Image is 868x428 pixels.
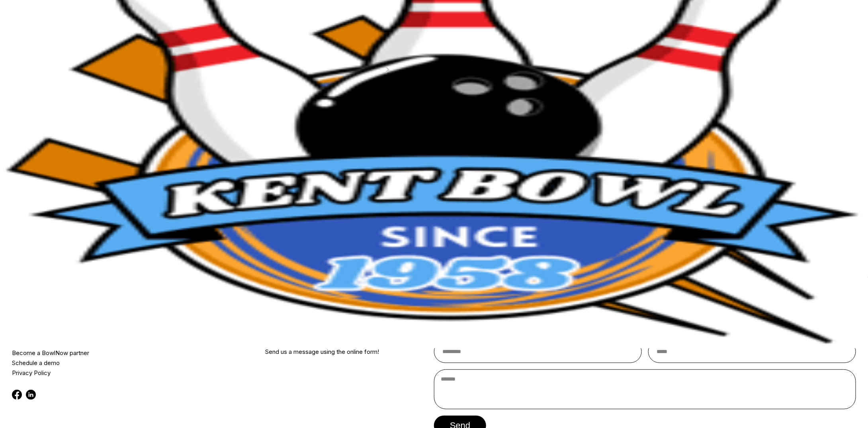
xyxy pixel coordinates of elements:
button: Next Month [381,63,394,76]
a: Become a BowlNow partner [12,348,223,358]
a: Privacy Policy [12,368,223,378]
a: Schedule a demo [12,358,223,368]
